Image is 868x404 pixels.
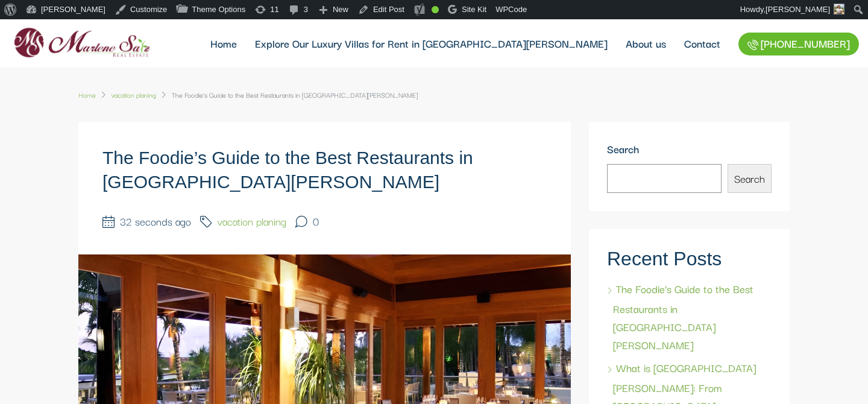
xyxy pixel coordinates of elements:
label: Search [607,140,772,164]
li: 32 seconds ago [102,212,191,230]
h2: Recent Posts [607,247,772,270]
li: The Foodie’s Guide to the Best Restaurants in [GEOGRAPHIC_DATA][PERSON_NAME] [156,86,418,104]
a: Home [201,19,246,68]
li: 0 [295,212,319,230]
div: Good [432,6,439,13]
a: [PHONE_NUMBER] [738,33,859,55]
a: Contact [675,19,729,68]
span: Site Kit [462,5,486,14]
span: Home [78,89,96,100]
a: Explore Our Luxury Villas for Rent in [GEOGRAPHIC_DATA][PERSON_NAME] [246,19,617,68]
button: Search [728,164,772,193]
img: logo [9,24,154,63]
span: [PERSON_NAME] [766,5,830,14]
a: vacation planing [112,86,156,104]
a: The Foodie’s Guide to the Best Restaurants in [GEOGRAPHIC_DATA][PERSON_NAME] [607,280,753,353]
h1: The Foodie’s Guide to the Best Restaurants in [GEOGRAPHIC_DATA][PERSON_NAME] [102,146,547,194]
a: About us [617,19,675,68]
a: vacation planing [218,212,286,230]
a: Home [78,86,96,104]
